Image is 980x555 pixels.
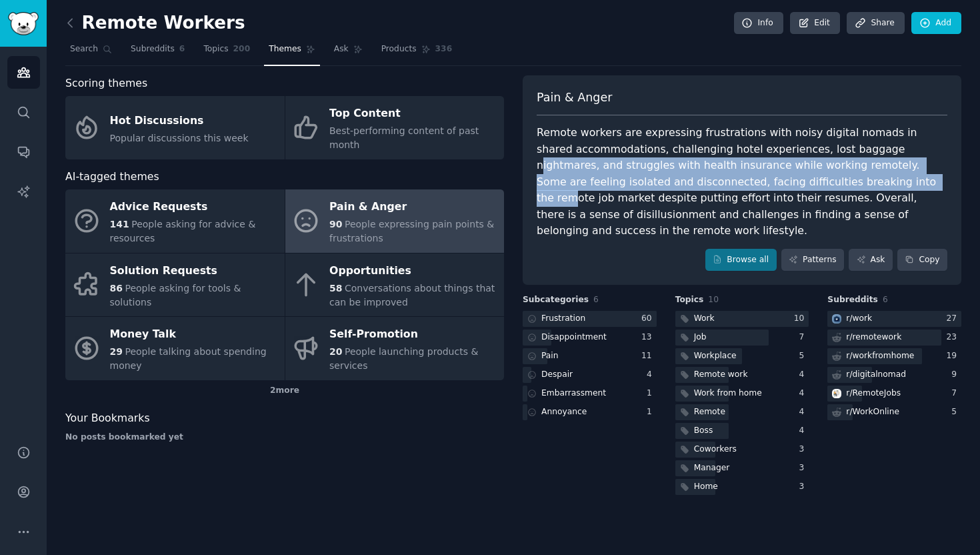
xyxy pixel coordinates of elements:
div: Despair [541,369,573,381]
span: 29 [110,346,123,357]
div: Pain [541,350,559,362]
div: Coworkers [694,444,737,456]
a: Despair4 [523,367,657,384]
div: Home [694,481,718,493]
a: Manager3 [675,460,809,477]
div: 2 more [65,380,504,402]
div: 3 [799,462,809,474]
span: Your Bookmarks [65,410,150,427]
a: Work from home4 [675,386,809,402]
div: 19 [946,350,961,362]
div: Advice Requests [110,197,278,218]
span: People launching products & services [329,346,478,371]
a: Hot DiscussionsPopular discussions this week [65,96,285,159]
div: 7 [799,332,809,344]
div: 4 [799,425,809,437]
a: Search [65,39,117,66]
a: Annoyance1 [523,404,657,421]
span: Pain & Anger [537,89,612,106]
div: Self-Promotion [329,324,497,346]
a: Opportunities58Conversations about things that can be improved [285,253,505,317]
div: 11 [641,350,657,362]
a: Topics200 [199,39,255,66]
div: Pain & Anger [329,197,497,218]
a: Remote4 [675,404,809,421]
div: 9 [951,369,961,381]
div: 7 [951,388,961,400]
div: 23 [946,332,961,344]
div: Work [694,313,715,325]
span: People expressing pain points & frustrations [329,219,494,243]
span: Search [70,43,98,55]
a: Boss4 [675,423,809,440]
div: r/ remotework [846,332,901,344]
a: Ask [329,39,367,66]
div: Annoyance [541,406,587,418]
a: r/workfromhome19 [827,348,961,365]
span: 6 [179,43,185,55]
a: Top ContentBest-performing content of past month [285,96,505,159]
div: r/ workfromhome [846,350,914,362]
div: r/ work [846,313,872,325]
a: Work10 [675,311,809,328]
a: Advice Requests141People asking for advice & resources [65,189,285,253]
a: Add [911,12,961,35]
img: RemoteJobs [832,389,841,398]
span: 86 [110,283,123,294]
div: 4 [799,369,809,381]
a: Browse all [705,249,777,271]
span: Best-performing content of past month [329,125,479,150]
div: 3 [799,444,809,456]
div: Manager [694,462,730,474]
a: Info [734,12,783,35]
a: Money Talk29People talking about spending money [65,317,285,380]
a: Frustration60 [523,311,657,328]
div: 5 [799,350,809,362]
div: 4 [799,388,809,400]
span: Topics [203,43,228,55]
div: 60 [641,313,657,325]
div: Boss [694,425,713,437]
h2: Remote Workers [65,13,245,34]
span: 20 [329,346,342,357]
div: Job [694,332,707,344]
div: Remote work [694,369,748,381]
div: 5 [951,406,961,418]
div: Workplace [694,350,737,362]
div: r/ WorkOnline [846,406,899,418]
a: Coworkers3 [675,442,809,458]
span: 10 [708,295,719,304]
a: Disappointment13 [523,330,657,346]
span: Subcategories [523,294,589,306]
span: 141 [110,219,129,229]
span: Popular discussions this week [110,133,249,143]
a: Ask [849,249,893,271]
div: 4 [647,369,657,381]
a: Pain & Anger90People expressing pain points & frustrations [285,189,505,253]
a: r/WorkOnline5 [827,404,961,421]
a: Home3 [675,479,809,496]
a: Share [847,12,904,35]
span: AI-tagged themes [65,169,159,185]
span: People talking about spending money [110,346,267,371]
span: Scoring themes [65,75,147,92]
a: Products336 [377,39,457,66]
div: Remote [694,406,725,418]
span: People asking for tools & solutions [110,283,241,308]
div: 4 [799,406,809,418]
img: work [832,314,841,324]
div: Opportunities [329,260,497,282]
span: 6 [883,295,888,304]
div: Money Talk [110,324,278,346]
div: 13 [641,332,657,344]
a: Embarrassment1 [523,386,657,402]
span: 336 [435,43,453,55]
div: 3 [799,481,809,493]
div: r/ digitalnomad [846,369,906,381]
span: Products [381,43,417,55]
span: Ask [334,43,349,55]
div: Top Content [329,103,497,125]
a: RemoteJobsr/RemoteJobs7 [827,386,961,402]
div: No posts bookmarked yet [65,432,504,444]
span: Conversations about things that can be improved [329,283,495,308]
